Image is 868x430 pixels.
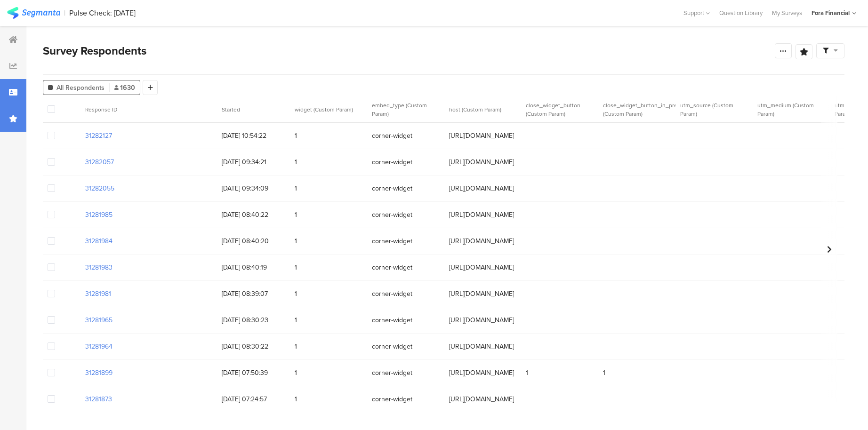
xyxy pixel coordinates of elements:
span: corner-widget [372,394,440,404]
span: [DATE] 10:54:22 [222,131,285,141]
span: [URL][DOMAIN_NAME] [449,289,517,299]
div: Support [683,6,710,20]
span: widget (Custom Param) [295,105,353,114]
section: 31281983 [85,263,113,272]
span: Response ID [85,105,117,114]
span: [URL][DOMAIN_NAME] [449,342,517,351]
span: corner-widget [372,236,440,246]
a: My Surveys [767,8,807,17]
span: [DATE] 09:34:21 [222,157,285,167]
span: [URL][DOMAIN_NAME] [449,183,517,193]
span: [DATE] 07:24:57 [222,394,285,404]
section: 31281964 [85,342,113,351]
span: [DATE] 08:39:07 [222,289,285,299]
span: Survey Respondents [43,42,146,59]
section: 31281981 [85,289,111,299]
span: utm_medium (Custom Param) [757,101,814,118]
span: corner-widget [372,342,440,351]
span: corner-widget [372,183,440,193]
span: corner-widget [372,157,440,167]
section: 31282055 [85,183,114,193]
span: [URL][DOMAIN_NAME] [449,315,517,325]
span: [URL][DOMAIN_NAME] [449,236,517,246]
div: Fora Financial [812,8,850,17]
span: 1 [295,368,362,378]
span: All Respondents [56,83,104,93]
img: segmanta logo [7,7,60,19]
a: Question Library [715,8,767,17]
span: 1 [295,236,362,246]
section: 31282057 [85,157,114,167]
span: corner-widget [372,368,440,378]
section: 31281965 [85,315,113,325]
section: 31281899 [85,368,113,378]
span: [DATE] 07:50:39 [222,368,285,378]
span: [DATE] 08:30:22 [222,342,285,351]
div: | [64,8,65,18]
span: 1 [295,157,362,167]
span: host (Custom Param) [449,105,501,114]
span: 1 [295,289,362,299]
span: [DATE] 08:40:19 [222,263,285,272]
section: 31281985 [85,210,113,220]
span: 1 [295,315,362,325]
span: 1 [295,131,362,141]
span: 1 [603,368,671,378]
span: 1 [295,342,362,351]
span: [DATE] 08:30:23 [222,315,285,325]
span: 1630 [114,83,135,93]
section: 31281873 [85,394,112,404]
span: [DATE] 09:34:09 [222,183,285,193]
span: corner-widget [372,210,440,220]
div: Pulse Check: [DATE] [69,8,136,17]
span: [URL][DOMAIN_NAME] [449,394,517,404]
span: [DATE] 08:40:22 [222,210,285,220]
span: 1 [295,183,362,193]
span: embed_type (Custom Param) [372,101,427,118]
span: 1 [295,210,362,220]
span: Started [222,105,240,114]
span: close_widget_button_in_prerender (Custom Param) [603,101,694,118]
span: corner-widget [372,263,440,272]
span: [URL][DOMAIN_NAME] [449,263,517,272]
span: [URL][DOMAIN_NAME] [449,131,517,141]
span: 1 [526,368,594,378]
span: 1 [295,263,362,272]
span: close_widget_button (Custom Param) [526,101,580,118]
section: 31282127 [85,131,112,141]
section: 31281984 [85,236,113,246]
span: [DATE] 08:40:20 [222,236,285,246]
span: [URL][DOMAIN_NAME] [449,368,517,378]
span: corner-widget [372,315,440,325]
span: corner-widget [372,289,440,299]
span: [URL][DOMAIN_NAME] [449,210,517,220]
span: utm_source (Custom Param) [680,101,733,118]
span: corner-widget [372,131,440,141]
span: [URL][DOMAIN_NAME] [449,157,517,167]
span: 1 [295,394,362,404]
